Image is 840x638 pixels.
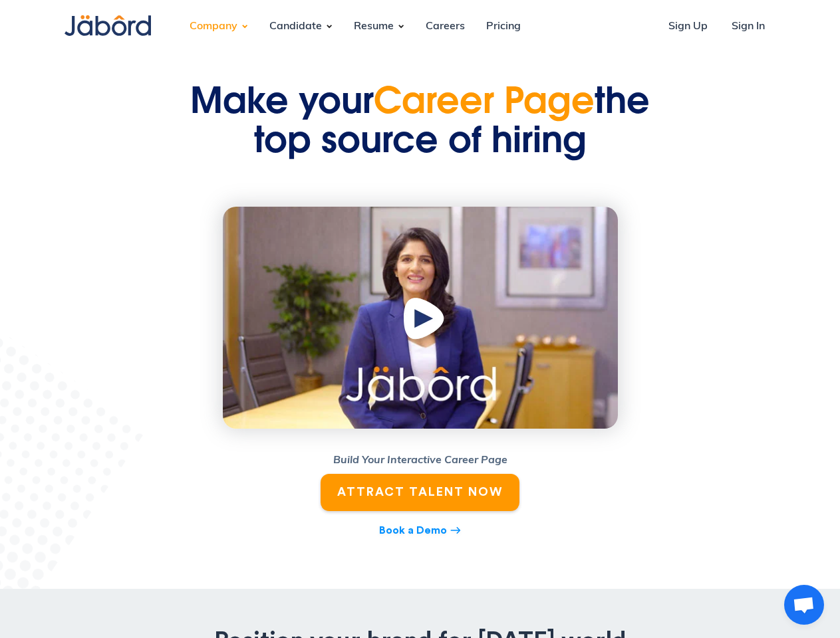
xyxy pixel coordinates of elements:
[476,9,531,45] a: Pricing
[65,15,151,36] img: Jabord Candidate
[450,522,462,540] div: east
[321,474,519,510] a: ATTRACT TALENT NOW
[379,522,447,538] div: Book a Demo
[321,522,519,540] a: Book a Demoeast
[374,86,595,122] span: Career Page
[337,486,503,498] strong: ATTRACT TALENT NOW
[223,207,618,429] img: Company Career Page
[223,207,618,429] a: open lightbox
[343,9,404,45] div: Resume
[179,9,248,45] div: Company
[658,9,718,45] a: Sign Up
[188,85,653,164] h1: Make your the top source of hiring
[400,296,451,348] img: Play Button
[415,9,476,45] a: Careers
[259,9,333,45] div: Candidate
[333,455,507,466] strong: Build Your Interactive Career Page
[784,585,824,625] a: Open chat
[721,9,775,45] a: Sign In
